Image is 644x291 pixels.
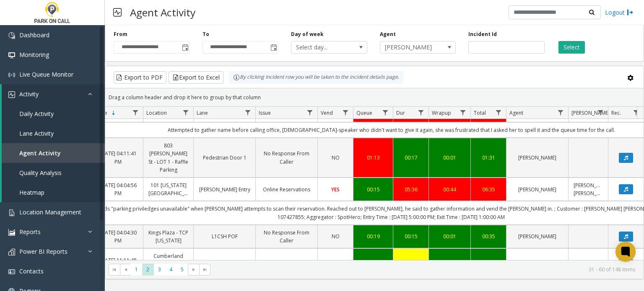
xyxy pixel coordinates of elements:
[199,264,210,276] span: Go to the last page
[19,228,41,236] span: Reports
[190,266,197,273] span: Go to the next page
[180,41,190,53] span: Toggle popup
[148,252,188,276] a: Cumberland Garage - TCP [US_STATE]
[98,229,138,245] a: [DATE] 04:04:30 PM
[2,143,105,163] a: Agent Activity
[380,41,441,53] span: [PERSON_NAME]
[358,154,388,162] div: 01:13
[434,185,465,193] a: 00:44
[558,41,585,54] button: Select
[493,107,504,118] a: Total Filter Menu
[142,264,153,275] span: Page 2
[331,186,340,193] span: YES
[169,71,223,84] button: Export to Excel
[19,267,44,275] span: Contacts
[8,249,15,255] img: 'icon'
[2,183,105,202] a: Heatmap
[199,232,250,240] a: L1CSH POF
[19,149,61,157] span: Agent Activity
[165,264,177,275] span: Page 4
[19,247,68,255] span: Power BI Reports
[398,154,423,162] div: 00:17
[457,107,469,118] a: Wrapup Filter Menu
[476,154,501,162] a: 01:31
[229,71,403,84] div: By clicking Incident row you will be taken to the incident details page.
[146,109,167,116] span: Location
[154,264,165,275] span: Page 3
[188,264,199,276] span: Go to the next page
[199,185,250,193] a: [PERSON_NAME] Entry
[19,129,54,137] span: Lane Activity
[261,185,312,193] a: Online Reservations
[131,264,142,275] span: Page 1
[8,52,15,59] img: 'icon'
[512,185,563,193] a: [PERSON_NAME]
[261,149,312,165] a: No Response From Caller
[2,163,105,183] a: Quality Analysis
[177,264,188,275] span: Page 5
[180,107,192,118] a: Location Filter Menu
[8,268,15,275] img: 'icon'
[323,154,348,162] a: NO
[2,84,105,104] a: Activity
[98,149,138,165] a: [DATE] 04:11:41 PM
[332,233,340,240] span: NO
[323,185,348,193] a: YES
[356,109,372,116] span: Queue
[2,124,105,143] a: Lane Activity
[126,2,200,23] h3: Agent Activity
[202,266,208,273] span: Go to the last page
[19,188,44,196] span: Heatmap
[259,109,271,116] span: Issue
[358,232,388,240] a: 00:19
[110,110,117,116] span: Sortable
[148,229,188,245] a: Kings Plaza - TCP [US_STATE]
[19,169,62,177] span: Quality Analysis
[304,107,316,118] a: Issue Filter Menu
[398,232,423,240] a: 00:15
[2,104,105,124] a: Daily Activity
[98,181,138,197] a: [DATE] 04:04:56 PM
[111,266,118,273] span: Go to the first page
[197,109,208,116] span: Lane
[627,8,634,17] img: logout
[434,232,465,240] a: 00:01
[434,154,465,162] a: 00:01
[398,185,423,193] a: 05:36
[474,109,486,116] span: Total
[19,70,73,78] span: Live Queue Monitor
[380,31,396,38] label: Agent
[19,208,81,216] span: Location Management
[509,109,523,116] span: Agent
[122,266,129,273] span: Go to the previous page
[291,31,324,38] label: Day of week
[605,8,634,17] a: Logout
[148,181,188,197] a: 101 [US_STATE][GEOGRAPHIC_DATA]
[261,229,312,245] a: No Response From Caller
[631,107,642,118] a: Rec. Filter Menu
[8,209,15,216] img: 'icon'
[19,31,49,39] span: Dashboard
[120,264,131,276] span: Go to the previous page
[8,72,15,78] img: 'icon'
[332,154,340,161] span: NO
[130,107,141,118] a: Date Filter Menu
[358,185,388,193] a: 00:15
[595,107,606,118] a: Parker Filter Menu
[114,31,127,38] label: From
[19,110,54,118] span: Daily Activity
[203,31,209,38] label: To
[611,109,621,116] span: Rec.
[340,107,351,118] a: Vend Filter Menu
[396,109,405,116] span: Dur
[415,107,427,118] a: Dur Filter Menu
[571,109,610,116] span: [PERSON_NAME]
[555,107,566,118] a: Agent Filter Menu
